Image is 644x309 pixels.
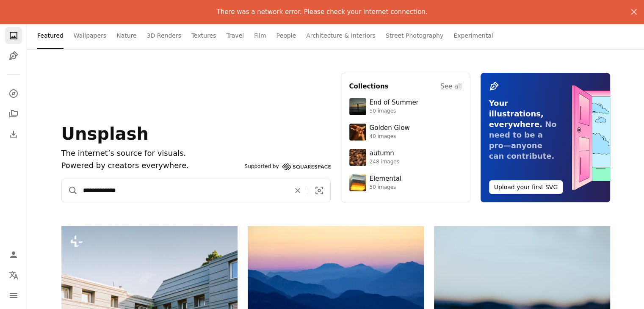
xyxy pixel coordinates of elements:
a: Film [254,22,266,49]
a: Elemental50 images [349,174,462,191]
div: 50 images [370,108,419,115]
a: End of Summer50 images [349,98,462,115]
p: Powered by creators everywhere. [61,160,241,172]
a: Photos [5,27,22,44]
div: End of Summer [370,99,419,107]
a: People [276,22,296,49]
button: Visual search [308,179,330,202]
div: 50 images [370,184,401,191]
a: Layered blue mountains under a pastel sky [248,277,424,284]
div: autumn [370,149,399,158]
a: Download History [5,126,22,143]
a: 3D Renders [147,22,181,49]
button: Search Unsplash [62,179,78,202]
a: Wallpapers [74,22,106,49]
a: Collections [5,105,22,122]
a: Golden Glow40 images [349,124,462,141]
img: photo-1637983927634-619de4ccecac [349,149,366,166]
div: Golden Glow [370,124,410,132]
div: 40 images [370,133,410,140]
div: Elemental [370,175,401,183]
button: Menu [5,287,22,304]
p: There was a network error. Please check your internet connection. [216,7,427,17]
span: No need to be a pro—anyone can contribute. [489,120,557,160]
span: Unsplash [61,124,149,143]
a: Architecture & Interiors [306,22,376,49]
a: autumn248 images [349,149,462,166]
button: Clear [287,179,308,202]
a: Textures [191,22,216,49]
form: Find visuals sitewide [61,179,331,202]
a: Illustrations [5,47,22,64]
a: Experimental [453,22,493,49]
h1: The internet’s source for visuals. [61,147,241,160]
div: 248 images [370,159,399,166]
span: Your illustrations, everywhere. [489,99,544,129]
img: premium_photo-1754398386796-ea3dec2a6302 [349,98,366,115]
button: Upload your first SVG [489,180,563,194]
a: Supported by [245,162,331,172]
a: See all [440,81,462,91]
img: premium_photo-1754759085924-d6c35cb5b7a4 [349,124,366,141]
a: Explore [5,85,22,102]
a: Nature [116,22,136,49]
a: Travel [226,22,244,49]
a: Street Photography [386,22,443,49]
a: Log in / Sign up [5,246,22,263]
button: Language [5,267,22,284]
h4: Collections [349,81,389,91]
img: premium_photo-1751985761161-8a269d884c29 [349,174,366,191]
